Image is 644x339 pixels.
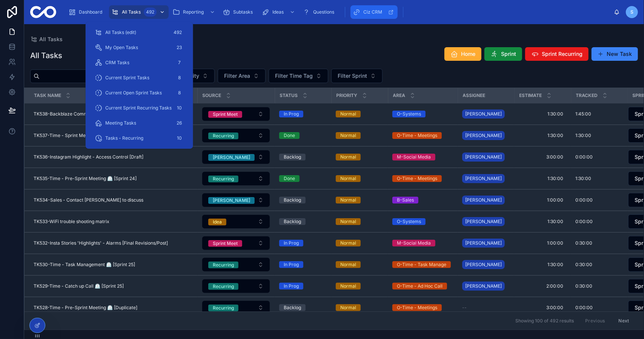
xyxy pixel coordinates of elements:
a: Select Button [202,171,270,186]
div: In Prog [284,261,299,268]
div: Recurring [213,283,234,290]
span: All Tasks [122,9,141,15]
div: 10 [175,103,184,112]
a: All Tasks (edit)492 [90,26,189,39]
div: O-Time - Meetings [397,304,437,311]
a: 1:30:00 [519,259,566,271]
a: [PERSON_NAME] [462,151,510,163]
span: 1:30:00 [575,176,591,182]
a: Backlog [279,304,327,311]
button: Sprint Recurring [525,47,589,61]
div: Recurring [213,305,234,311]
div: Done [284,132,295,139]
div: 8 [175,73,184,82]
span: 1:00:00 [547,240,563,246]
a: Normal [336,261,383,268]
div: Normal [340,283,356,290]
div: Backlog [284,218,301,225]
div: Backlog [284,154,301,160]
span: [PERSON_NAME] [465,197,502,203]
a: In Prog [279,283,327,290]
a: Backlog [279,197,327,203]
a: TK538-Backblaze Comms re. software update [34,111,193,117]
a: 1:30:00 [519,216,566,228]
span: 0:00:00 [575,197,593,203]
div: O-Time - Meetings [397,132,437,139]
span: [PERSON_NAME] [465,111,502,117]
span: Priority [337,92,358,99]
div: Normal [340,154,356,160]
img: App logo [30,6,56,18]
a: O-Time - Task Manage [392,261,453,268]
div: Sprint Meet [213,111,238,118]
span: My Open Tasks [105,45,138,51]
button: Home [444,47,481,61]
button: New Task [592,47,638,61]
span: 1:30:00 [547,262,563,268]
div: O-Time - Ad Hoc Call [397,283,443,290]
a: 0:30:00 [575,240,623,246]
a: Current Open Sprint Tasks8 [90,86,189,100]
button: Sprint [484,47,522,61]
span: Showing 100 of 492 results [515,318,574,324]
a: Normal [336,304,383,311]
a: O-Time - Meetings [392,132,453,139]
a: [PERSON_NAME] [462,282,505,291]
span: All Tasks [39,35,63,43]
a: O-Time - Ad Hoc Call [392,283,453,290]
span: TK534-Sales - Contact [PERSON_NAME] to discuss [34,197,143,203]
div: Recurring [213,133,234,139]
button: Select Button [269,69,328,83]
span: TK530-Time - Task Management ⏲️ [Sprint 25] [34,262,135,268]
a: [PERSON_NAME] [462,280,510,292]
span: TK535-Time - Pre-Sprint Meeting ⏲️ [Sprint 24] [34,176,137,182]
a: Normal [336,175,383,182]
div: Idea [213,219,222,225]
div: In Prog [284,111,299,117]
span: TK533-WiFi trouble shooting matrix [34,219,109,225]
a: 1:00:00 [519,237,566,249]
span: [PERSON_NAME] [465,283,502,289]
a: Select Button [202,300,270,315]
div: In Prog [284,240,299,247]
a: Reporting [170,5,219,19]
a: TK535-Time - Pre-Sprint Meeting ⏲️ [Sprint 24] [34,176,193,182]
div: 7 [175,58,184,67]
div: Backlog [284,304,301,311]
div: Normal [340,132,356,139]
div: O-Systems [397,218,421,225]
span: Sprint Recurring [542,50,583,58]
a: CRM Tasks7 [90,56,189,69]
span: TK538-Backblaze Comms re. software update [34,111,133,117]
a: Tasks - Recurring10 [90,131,189,145]
div: Normal [340,261,356,268]
a: TK530-Time - Task Management ⏲️ [Sprint 25] [34,262,193,268]
span: [PERSON_NAME] [465,154,502,160]
a: Normal [336,111,383,117]
span: CRM Tasks [105,60,129,66]
div: [PERSON_NAME] [213,197,250,204]
a: My Open Tasks23 [90,41,189,54]
a: Backlog [279,218,327,225]
span: [PERSON_NAME] [465,176,502,182]
a: O-Systems [392,218,453,225]
span: [PERSON_NAME] [465,240,502,246]
span: Filter Area [224,72,250,80]
div: O-Time - Task Manage [397,261,446,268]
a: 3:00:00 [519,151,566,163]
button: Select Button [202,193,270,207]
a: 1:30:00 [575,133,623,139]
a: 1:30:00 [519,173,566,185]
a: Select Button [202,236,270,250]
a: O-Time - Meetings [392,175,453,182]
div: 23 [174,43,184,52]
a: 3:00:00 [519,302,566,314]
a: -- [462,305,510,311]
span: 0:00:00 [575,154,593,160]
span: TK532-Insta Stories 'Highlights' - Alarms [Final Revisions/Post] [34,240,168,246]
button: Select Button [202,236,270,250]
a: Select Button [202,128,270,143]
span: Questions [313,9,334,15]
div: Normal [340,111,356,117]
span: Ciz CRM [363,9,382,15]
